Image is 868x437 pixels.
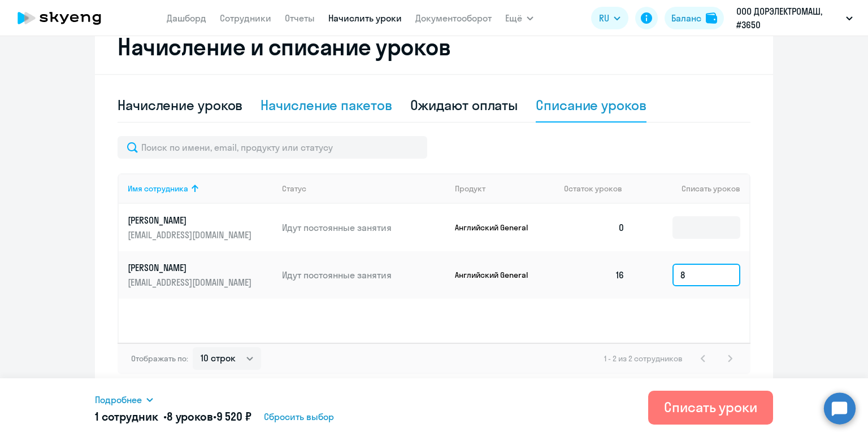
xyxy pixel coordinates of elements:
[664,398,757,416] div: Списать уроки
[455,270,540,280] p: Английский General
[505,7,533,29] button: Ещё
[604,353,683,364] span: 1 - 2 из 2 сотрудников
[128,276,254,289] p: [EMAIL_ADDRESS][DOMAIN_NAME]
[131,353,188,364] span: Отображать по:
[591,7,628,29] button: RU
[282,221,446,234] p: Идут постоянные занятия
[282,183,306,194] div: Статус
[415,12,492,24] a: Документооборот
[328,12,402,24] a: Начислить уроки
[505,11,522,25] span: Ещё
[555,204,634,251] td: 0
[95,393,142,407] span: Подробнее
[410,96,518,114] div: Ожидают оплаты
[564,183,622,194] span: Остаток уроков
[282,269,446,281] p: Идут постоянные занятия
[599,11,609,25] span: RU
[731,5,858,32] button: ООО ДОРЭЛЕКТРОМАШ, #3650
[455,183,555,194] div: Продукт
[220,12,271,24] a: Сотрудники
[128,261,254,274] p: [PERSON_NAME]
[264,410,334,423] span: Сбросить выбор
[634,173,749,204] th: Списать уроков
[167,12,206,24] a: Дашборд
[118,96,242,114] div: Начисление уроков
[285,12,315,24] a: Отчеты
[261,96,392,114] div: Начисление пакетов
[455,183,485,194] div: Продукт
[282,183,446,194] div: Статус
[736,5,841,32] p: ООО ДОРЭЛЕКТРОМАШ, #3650
[128,214,254,226] p: [PERSON_NAME]
[216,409,251,423] span: 9 520 ₽
[671,11,701,25] div: Баланс
[128,214,273,241] a: [PERSON_NAME][EMAIL_ADDRESS][DOMAIN_NAME]
[536,96,646,114] div: Списание уроков
[555,251,634,299] td: 16
[95,409,251,425] h5: 1 сотрудник • •
[665,7,724,29] button: Балансbalance
[167,409,213,423] span: 8 уроков
[455,222,540,233] p: Английский General
[648,391,773,425] button: Списать уроки
[128,183,273,194] div: Имя сотрудника
[128,229,254,241] p: [EMAIL_ADDRESS][DOMAIN_NAME]
[564,183,634,194] div: Остаток уроков
[128,183,188,194] div: Имя сотрудника
[118,136,427,159] input: Поиск по имени, email, продукту или статусу
[128,261,273,289] a: [PERSON_NAME][EMAIL_ADDRESS][DOMAIN_NAME]
[118,33,750,60] h2: Начисление и списание уроков
[706,12,717,24] img: balance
